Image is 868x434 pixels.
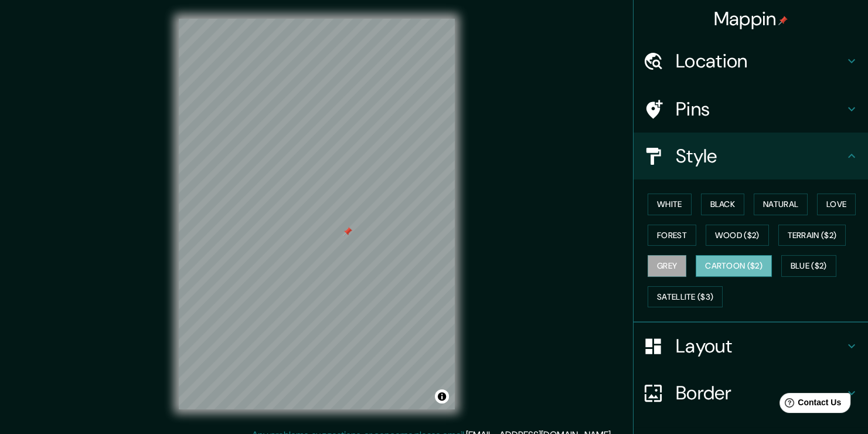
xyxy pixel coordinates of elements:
button: Blue ($2) [781,255,836,277]
button: Cartoon ($2) [696,255,772,277]
h4: Mappin [714,7,788,30]
iframe: Help widget launcher [764,388,855,421]
div: Layout [634,323,868,369]
h4: Border [676,381,845,405]
button: Grey [648,255,686,277]
h4: Pins [676,97,845,121]
div: Border [634,369,868,416]
div: Pins [634,86,868,133]
button: Toggle attribution [435,389,449,404]
button: Terrain ($2) [778,225,846,246]
h4: Location [676,49,845,73]
button: Forest [648,225,696,246]
div: Style [634,133,868,179]
h4: Style [676,144,845,168]
button: Natural [754,194,808,215]
button: Satellite ($3) [648,286,723,308]
canvas: Map [179,19,455,409]
button: Love [817,194,856,215]
button: Black [701,194,745,215]
button: White [648,194,692,215]
h4: Layout [676,334,845,358]
button: Wood ($2) [706,225,769,246]
img: pin-icon.png [778,16,788,25]
div: Location [634,38,868,84]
